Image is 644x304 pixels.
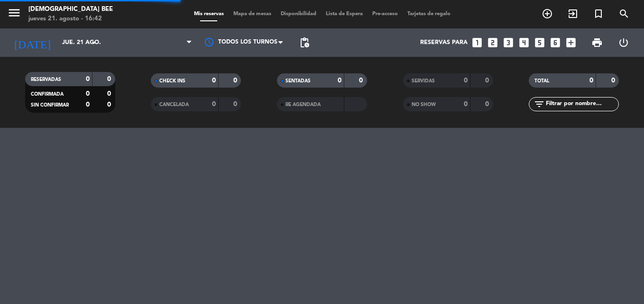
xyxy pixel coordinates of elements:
[233,77,239,84] strong: 0
[534,36,546,49] i: looks_5
[589,77,593,84] strong: 0
[518,36,530,49] i: looks_4
[107,90,113,97] strong: 0
[485,77,491,84] strong: 0
[7,32,57,53] i: [DATE]
[368,11,403,17] span: Pre-acceso
[107,101,113,108] strong: 0
[86,90,90,97] strong: 0
[593,8,604,19] i: turned_in_not
[299,37,310,48] span: pending_actions
[565,36,577,49] i: add_box
[212,101,216,107] strong: 0
[591,37,603,48] span: print
[233,101,239,107] strong: 0
[610,28,637,57] div: LOG OUT
[338,77,341,84] strong: 0
[471,36,483,49] i: looks_one
[212,77,216,84] strong: 0
[88,37,100,48] i: arrow_drop_down
[359,77,365,84] strong: 0
[420,39,468,46] span: Reservas para
[567,8,579,19] i: exit_to_app
[31,77,61,82] span: RESERVADAS
[618,8,630,19] i: search
[31,92,64,97] span: CONFIRMADA
[285,102,321,107] span: RE AGENDADA
[7,6,21,23] button: menu
[7,6,21,20] i: menu
[86,101,90,108] strong: 0
[464,77,468,84] strong: 0
[618,37,629,48] i: power_settings_new
[464,101,468,107] strong: 0
[611,77,617,84] strong: 0
[159,102,189,107] span: CANCELADA
[534,98,545,110] i: filter_list
[31,103,69,107] span: SIN CONFIRMAR
[545,99,618,109] input: Filtrar por nombre...
[502,36,515,49] i: looks_3
[28,14,113,24] div: jueves 21. agosto - 16:42
[107,76,113,82] strong: 0
[487,36,499,49] i: looks_two
[321,11,368,17] span: Lista de Espera
[276,11,321,17] span: Disponibilidad
[534,79,549,83] span: TOTAL
[86,76,90,82] strong: 0
[285,79,311,83] span: SENTADAS
[549,36,561,49] i: looks_6
[412,102,436,107] span: NO SHOW
[542,8,553,19] i: add_circle_outline
[412,79,435,83] span: SERVIDAS
[159,79,185,83] span: CHECK INS
[403,11,455,17] span: Tarjetas de regalo
[485,101,491,107] strong: 0
[189,11,229,17] span: Mis reservas
[28,5,113,14] div: [DEMOGRAPHIC_DATA] Bee
[229,11,276,17] span: Mapa de mesas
